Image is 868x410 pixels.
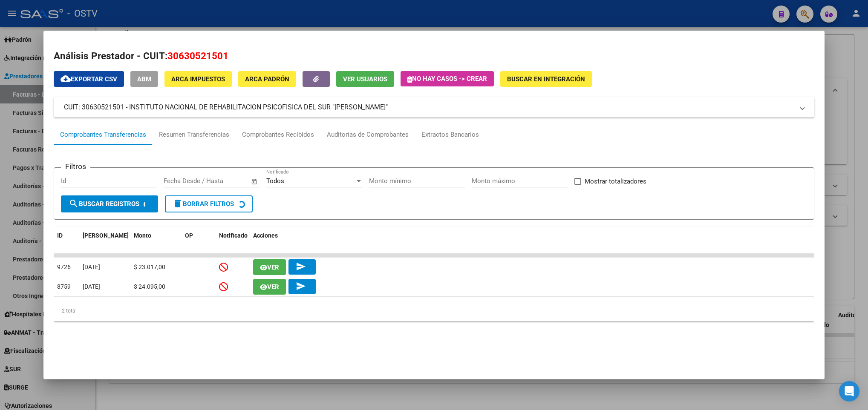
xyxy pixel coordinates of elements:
input: Fecha fin [206,177,247,185]
h3: Filtros [61,161,90,172]
button: Borrar Filtros [165,195,253,212]
span: [DATE] [83,283,100,290]
span: Buscar en Integración [507,75,585,83]
span: Buscar Registros [69,200,139,208]
span: Todos [266,177,284,185]
mat-expansion-panel-header: CUIT: 30630521501 - INSTITUTO NACIONAL DE REHABILITACION PSICOFISICA DEL SUR "[PERSON_NAME]" [54,97,814,118]
datatable-header-cell: Monto [130,227,182,255]
datatable-header-cell: ID [54,227,79,255]
mat-icon: send [296,281,306,291]
button: Buscar en Integración [500,71,592,87]
mat-icon: cloud_download [61,74,71,84]
button: No hay casos -> Crear [401,71,494,86]
span: [PERSON_NAME] [83,232,129,239]
mat-icon: delete [173,198,183,209]
mat-icon: send [296,261,306,272]
span: Mostrar totalizadores [585,176,646,186]
span: ID [57,232,63,239]
button: Open calendar [249,177,259,186]
div: Comprobantes Recibidos [242,130,314,140]
span: $ 24.095,00 [134,283,165,290]
span: $ 23.017,00 [134,264,165,270]
datatable-header-cell: OP [182,227,216,255]
div: Resumen Transferencias [159,130,229,140]
span: ABM [137,75,151,83]
button: ABM [130,71,158,87]
span: 9726 [57,264,71,270]
div: Extractos Bancarios [421,130,479,140]
input: Fecha inicio [164,177,198,185]
div: Auditorías de Comprobantes [327,130,409,140]
span: Notificado [219,232,248,239]
span: ARCA Padrón [245,75,289,83]
button: Exportar CSV [54,71,124,87]
datatable-header-cell: Fecha T. [79,227,130,255]
div: Open Intercom Messenger [839,381,859,401]
span: 30630521501 [167,50,228,61]
span: ARCA Impuestos [171,75,225,83]
datatable-header-cell: Notificado [216,227,250,255]
span: Ver [267,283,279,291]
div: Comprobantes Transferencias [60,130,146,140]
span: OP [185,232,193,239]
button: ARCA Impuestos [164,71,232,87]
div: 2 total [54,300,814,321]
mat-icon: search [69,198,79,209]
mat-panel-title: CUIT: 30630521501 - INSTITUTO NACIONAL DE REHABILITACION PSICOFISICA DEL SUR "[PERSON_NAME]" [64,102,794,112]
span: [DATE] [83,264,100,270]
span: No hay casos -> Crear [407,75,487,83]
button: Ver Usuarios [336,71,394,87]
button: Buscar Registros [61,195,158,212]
button: ARCA Padrón [238,71,296,87]
span: Borrar Filtros [173,200,234,208]
span: Ver Usuarios [343,75,387,83]
span: 8759 [57,283,71,290]
h2: Análisis Prestador - CUIT: [54,49,814,63]
span: Ver [267,264,279,271]
button: Ver [253,259,286,275]
span: Acciones [253,232,278,239]
span: Exportar CSV [61,75,117,83]
span: Monto [134,232,151,239]
datatable-header-cell: Acciones [250,227,814,255]
button: Ver [253,279,286,295]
